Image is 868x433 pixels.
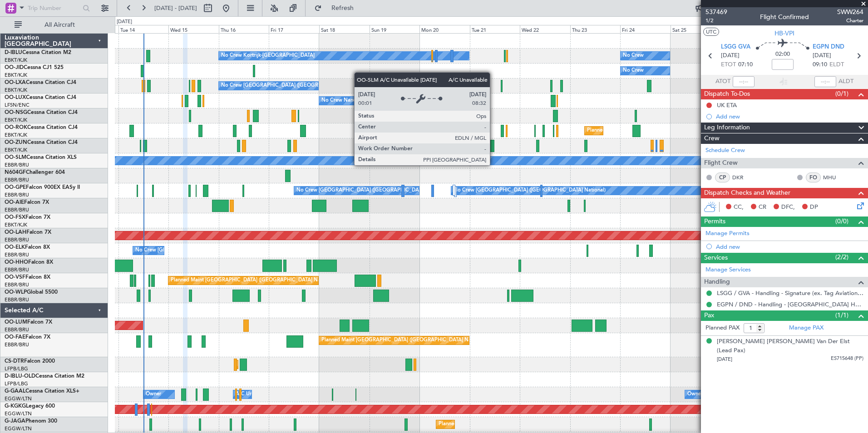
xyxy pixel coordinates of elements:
[760,12,809,22] div: Flight Confirmed
[24,22,96,28] span: All Aircraft
[5,200,24,205] span: OO-AIE
[117,18,132,26] div: [DATE]
[704,188,790,198] span: Dispatch Checks and Weather
[118,25,169,33] div: Tue 14
[5,389,79,394] a: G-GAALCessna Citation XLS+
[733,76,755,87] input: --:--
[717,300,863,308] a: EGPN / DND - Handling - [GEOGRAPHIC_DATA] Handling EGPN / DND
[5,65,24,70] span: OO-JID
[5,290,58,295] a: OO-WLPGlobal 5500
[5,215,50,220] a: OO-FSXFalcon 7X
[705,324,740,333] label: Planned PAX
[219,25,269,33] div: Thu 16
[5,418,25,424] span: G-JAGA
[5,389,25,394] span: G-GAAL
[705,146,745,155] a: Schedule Crew
[221,49,315,63] div: No Crew Kortrijk-[GEOGRAPHIC_DATA]
[5,374,35,379] span: D-IBLU-OLD
[5,245,25,250] span: OO-ELK
[439,418,582,431] div: Planned Maint [GEOGRAPHIC_DATA] ([GEOGRAPHIC_DATA])
[5,266,29,273] a: EBBR/BRU
[5,95,76,100] a: OO-LUXCessna Citation CJ4
[570,25,621,33] div: Thu 23
[717,356,732,363] span: [DATE]
[5,281,29,288] a: EBBR/BRU
[704,253,728,263] span: Services
[154,4,197,12] span: [DATE] - [DATE]
[738,60,753,69] span: 07:10
[5,170,65,175] a: N604GFChallenger 604
[813,51,831,60] span: [DATE]
[5,236,29,243] a: EBBR/BRU
[721,43,750,52] span: LSGG GVA
[716,243,863,251] div: Add new
[829,60,844,69] span: ELDT
[5,221,27,228] a: EBKT/KJK
[715,172,730,182] div: CP
[5,140,27,145] span: OO-ZUN
[324,5,362,11] span: Refresh
[419,25,470,33] div: Mon 20
[705,229,750,238] a: Manage Permits
[5,57,27,64] a: EBKT/KJK
[5,230,26,235] span: OO-LAH
[687,388,703,401] div: Owner
[10,18,99,32] button: All Aircraft
[806,172,821,182] div: FO
[5,275,25,280] span: OO-VSF
[715,77,730,86] span: ATOT
[717,337,863,355] div: [PERSON_NAME] [PERSON_NAME] Van Der Elst (Lead Pax)
[704,277,730,287] span: Handling
[759,203,766,212] span: CR
[813,60,827,69] span: 09:10
[837,7,863,17] span: SWW264
[5,65,64,70] a: OO-JIDCessna CJ1 525
[587,124,693,138] div: Planned Maint Kortrijk-[GEOGRAPHIC_DATA]
[704,123,750,133] span: Leg Information
[781,203,795,212] span: DFC,
[321,334,486,347] div: Planned Maint [GEOGRAPHIC_DATA] ([GEOGRAPHIC_DATA] National)
[5,410,32,417] a: EGGW/LTN
[5,275,50,280] a: OO-VSFFalcon 8X
[5,290,27,295] span: OO-WLP
[5,260,53,265] a: OO-HHOFalcon 8X
[5,102,30,108] a: LFSN/ENC
[5,50,22,55] span: D-IBLU
[5,296,29,303] a: EBBR/BRU
[717,101,737,109] div: UK ETA
[5,215,25,220] span: OO-FSX
[5,380,28,387] a: LFPB/LBG
[5,365,28,372] a: LFPB/LBG
[5,403,26,409] span: G-KGKG
[5,425,32,432] a: EGGW/LTN
[470,25,520,33] div: Tue 21
[269,25,319,33] div: Fri 17
[5,80,26,85] span: OO-LXA
[5,80,76,85] a: OO-LXACessna Citation CJ4
[5,117,27,123] a: EBKT/KJK
[5,335,50,340] a: OO-FAEFalcon 7X
[704,133,720,144] span: Crew
[370,25,420,33] div: Sun 19
[721,51,740,60] span: [DATE]
[704,310,714,321] span: Pax
[705,266,751,275] a: Manage Services
[5,50,71,55] a: D-IBLUCessna Citation M2
[5,132,27,138] a: EBKT/KJK
[5,359,55,364] a: CS-DTRFalcon 2000
[5,335,25,340] span: OO-FAE
[835,216,848,226] span: (0/0)
[732,173,753,182] a: DKR
[5,192,29,198] a: EBBR/BRU
[310,1,365,15] button: Refresh
[623,49,644,63] div: No Crew
[28,1,80,15] input: Trip Number
[775,50,790,59] span: 02:00
[5,359,24,364] span: CS-DTR
[5,170,26,175] span: N604GF
[5,185,26,190] span: OO-GPE
[5,147,27,153] a: EBKT/KJK
[5,125,78,130] a: OO-ROKCessna Citation CJ4
[5,200,49,205] a: OO-AIEFalcon 7X
[5,162,29,168] a: EBBR/BRU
